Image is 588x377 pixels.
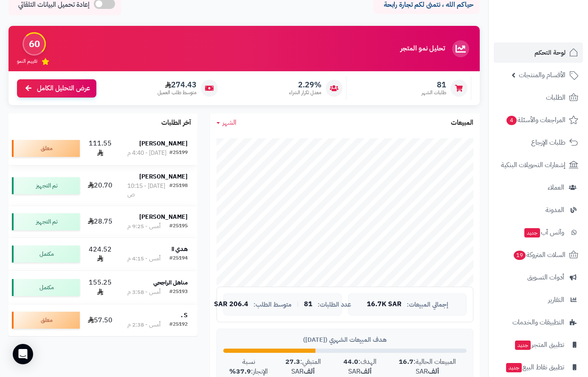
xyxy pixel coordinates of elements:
img: logo-2.png [530,24,580,42]
div: معلق [12,140,80,157]
span: متوسط طلب العميل [158,89,197,96]
span: إشعارات التحويلات البنكية [501,159,565,171]
div: أمس - 9:25 م [127,222,160,231]
span: طلبات الشهر [422,89,446,96]
div: أمس - 2:38 م [127,321,160,329]
a: السلات المتروكة19 [494,245,583,265]
span: الشهر [222,117,236,128]
span: 206.4 SAR [214,301,248,308]
span: أدوات التسويق [527,271,564,283]
span: 81 [304,301,312,308]
div: مكتمل [12,246,80,263]
a: إشعارات التحويلات البنكية [494,155,583,175]
h3: آخر الطلبات [161,119,191,127]
div: تم التجهيز [12,213,80,230]
span: | [297,301,299,307]
td: 111.55 [83,132,118,165]
strong: [PERSON_NAME] [139,212,188,221]
span: 16.7K SAR [367,301,402,308]
div: [DATE] - 4:40 م [127,149,166,157]
td: 57.50 [83,304,118,336]
span: 274.43 [158,80,197,89]
span: 2.29% [289,80,321,89]
td: 28.75 [83,206,118,237]
td: 20.70 [83,166,118,206]
strong: [PERSON_NAME] [139,139,188,148]
span: المدونة [546,204,564,216]
span: جديد [506,363,522,372]
div: نسبة الإنجاز: [223,357,274,377]
a: تطبيق المتجرجديد [494,335,583,355]
div: المتبقي: SAR [274,357,332,377]
div: معلق [12,312,80,329]
span: طلبات الإرجاع [531,137,565,148]
span: متوسط الطلب: [253,301,292,308]
h3: المبيعات [451,119,473,127]
span: تطبيق نقاط البيع [505,361,564,373]
strong: 37.9% [229,366,251,377]
div: #25193 [169,288,188,296]
strong: 16.7 ألف [399,357,439,377]
div: مكتمل [12,279,80,296]
span: العملاء [548,182,564,193]
span: التطبيقات والخدمات [512,316,564,328]
div: أمس - 4:15 م [127,254,160,263]
td: 424.52 [83,238,118,271]
div: #25198 [169,182,188,199]
td: 155.25 [83,271,118,304]
span: عرض التحليل الكامل [37,84,90,93]
h3: تحليل نمو المتجر [400,45,445,53]
span: جديد [515,341,531,350]
span: المراجعات والأسئلة [506,114,565,126]
div: #25199 [169,149,188,157]
span: جديد [524,228,540,237]
div: Open Intercom Messenger [13,344,33,364]
a: المراجعات والأسئلة4 [494,110,583,130]
a: أدوات التسويق [494,267,583,288]
div: الهدف: SAR [332,357,388,377]
div: أمس - 3:58 م [127,288,160,296]
div: المبيعات الحالية: SAR [388,357,467,377]
span: وآتس آب [523,226,564,238]
div: #25192 [169,321,188,329]
strong: S . [181,311,188,320]
a: الشهر [217,118,236,128]
div: هدف المبيعات الشهري ([DATE]) [223,335,467,344]
span: 19 [514,251,526,260]
strong: [PERSON_NAME] [139,172,188,181]
a: التقارير [494,290,583,310]
span: لوحة التحكم [535,47,565,59]
span: تطبيق المتجر [514,339,564,351]
span: 4 [506,116,517,125]
strong: مناهل الراجحي [153,278,188,287]
span: التقارير [548,294,564,306]
div: [DATE] - 10:15 ص [127,182,170,199]
span: الطلبات [546,92,565,103]
strong: 27.3 ألف [285,357,315,377]
span: الأقسام والمنتجات [519,69,565,81]
a: التطبيقات والخدمات [494,312,583,332]
a: لوحة التحكم [494,42,583,63]
div: #25194 [169,254,188,263]
a: عرض التحليل الكامل [17,79,96,98]
a: الطلبات [494,87,583,108]
a: وآتس آبجديد [494,222,583,243]
span: تقييم النمو [17,58,37,65]
span: 81 [422,80,446,89]
div: #25195 [169,222,188,231]
span: إجمالي المبيعات: [407,301,448,308]
a: العملاء [494,177,583,198]
strong: 44.0 ألف [343,357,372,377]
a: طلبات الإرجاع [494,132,583,153]
a: المدونة [494,200,583,220]
div: تم التجهيز [12,177,80,194]
span: عدد الطلبات: [318,301,351,308]
strong: هدي اا [172,245,188,254]
span: السلات المتروكة [513,249,565,261]
span: معدل تكرار الشراء [289,89,321,96]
